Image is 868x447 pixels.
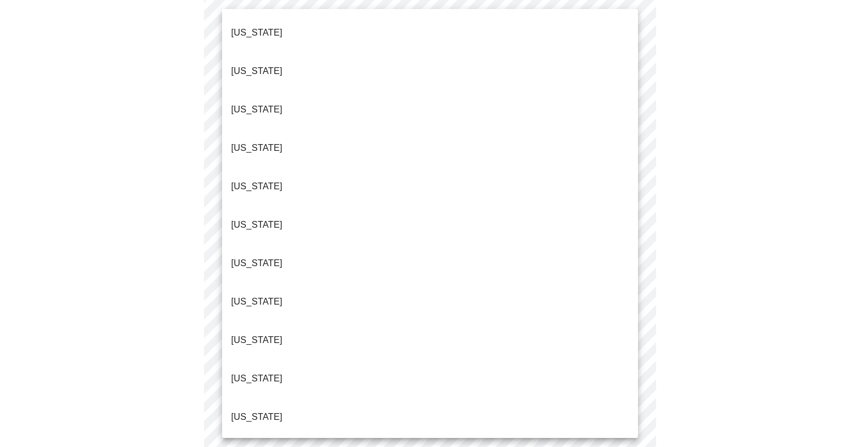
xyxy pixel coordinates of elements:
[231,180,283,193] p: [US_STATE]
[231,64,283,78] p: [US_STATE]
[231,218,283,232] p: [US_STATE]
[231,410,283,424] p: [US_STATE]
[231,372,283,385] p: [US_STATE]
[231,295,283,309] p: [US_STATE]
[231,257,283,270] p: [US_STATE]
[231,103,283,116] p: [US_STATE]
[231,141,283,155] p: [US_STATE]
[231,333,283,347] p: [US_STATE]
[231,26,283,40] p: [US_STATE]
